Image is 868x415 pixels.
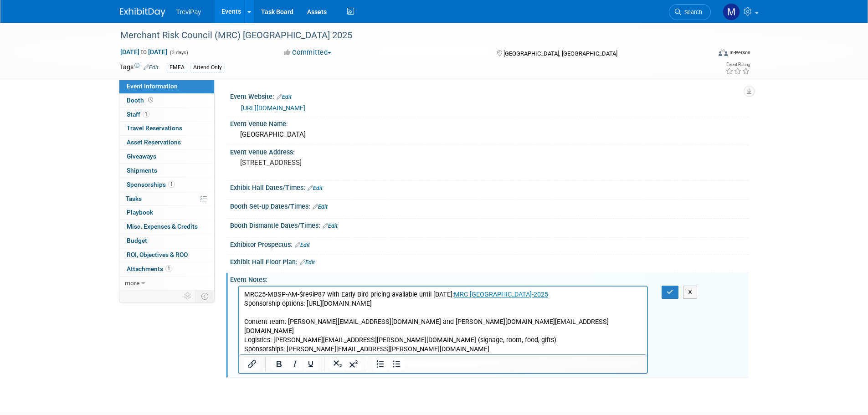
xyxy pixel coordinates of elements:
button: Numbered list [373,358,388,370]
td: Toggle Event Tabs [195,290,214,302]
span: Event Information [127,82,178,90]
span: Booth not reserved yet [146,97,155,103]
a: Edit [277,94,292,100]
a: more [119,277,214,290]
a: Edit [295,242,310,248]
span: Playbook [127,209,153,216]
a: Travel Reservations [119,122,214,135]
a: Edit [313,204,328,210]
a: Misc. Expenses & Credits [119,220,214,234]
a: Staff1 [119,108,214,122]
div: Event Website: [230,90,749,102]
iframe: Rich Text Area [239,287,647,354]
a: ROI, Objectives & ROO [119,248,214,262]
div: Event Format [657,47,751,61]
button: Italic [287,358,303,370]
a: Tasks [119,192,214,206]
span: Travel Reservations [127,124,182,132]
span: Sponsorships [127,181,175,188]
a: Search [669,4,711,20]
div: EMEA [167,63,187,72]
span: [GEOGRAPHIC_DATA], [GEOGRAPHIC_DATA] [503,50,617,57]
img: Maiia Khasina [723,3,740,20]
button: X [683,286,698,299]
a: [URL][DOMAIN_NAME] [241,104,305,112]
div: Event Venue Address: [230,145,749,157]
span: Attachments [127,265,172,272]
span: (3 days) [169,50,188,56]
a: Shipments [119,164,214,178]
a: Edit [308,185,323,191]
div: Event Venue Name: [230,117,749,128]
div: Event Rating [725,62,750,67]
div: Booth Dismantle Dates/Times: [230,219,749,231]
span: 1 [168,181,175,188]
button: Insert/edit link [244,358,260,370]
a: Edit [144,64,159,71]
span: [DATE] [DATE] [120,48,168,56]
a: Edit [323,223,338,229]
a: Booth [119,94,214,108]
span: Giveaways [127,153,156,160]
body: Rich Text Area. Press ALT-0 for help. [5,4,404,77]
pre: [STREET_ADDRESS] [240,159,436,167]
div: Exhibit Hall Dates/Times: [230,181,749,193]
a: MRC [GEOGRAPHIC_DATA]-2025 [215,4,309,12]
span: Tasks [126,195,142,202]
span: Shipments [127,167,157,174]
a: Asset Reservations [119,136,214,149]
span: Booth [127,97,155,104]
div: Merchant Risk Council (MRC) [GEOGRAPHIC_DATA] 2025 [117,27,697,44]
span: Staff [127,111,149,118]
td: Tags [120,62,159,73]
button: Subscript [330,358,345,370]
span: 1 [165,265,172,272]
span: to [139,48,148,56]
span: Search [681,9,702,15]
div: Exhibitor Prospectus: [230,238,749,250]
div: Booth Set-up Dates/Times: [230,200,749,211]
button: Superscript [346,358,361,370]
span: 1 [143,111,149,118]
button: Bullet list [389,358,404,370]
span: ROI, Objectives & ROO [127,251,188,258]
a: Sponsorships1 [119,178,214,192]
span: Budget [127,237,147,244]
a: Budget [119,234,214,248]
a: Attachments1 [119,262,214,276]
img: Format-Inperson.png [719,49,728,56]
a: Giveaways [119,150,214,164]
a: Playbook [119,206,214,220]
span: TreviPay [176,8,201,15]
img: ExhibitDay [120,8,165,17]
td: Personalize Event Tab Strip [180,290,196,302]
div: Attend Only [190,63,225,72]
a: Event Information [119,80,214,93]
button: Underline [303,358,318,370]
p: MRC25-MBSP-AM-$re9iP87 with Early Bird pricing available until [DATE]: Sponsorship options: [URL]... [5,4,404,68]
span: more [125,279,139,287]
button: Committed [281,48,335,57]
a: Edit [300,259,315,266]
div: In-Person [729,49,750,56]
span: Asset Reservations [127,138,181,146]
span: Misc. Expenses & Credits [127,223,198,230]
button: Bold [271,358,287,370]
div: Event Notes: [230,273,749,284]
div: Exhibit Hall Floor Plan: [230,255,749,267]
div: [GEOGRAPHIC_DATA] [237,128,742,142]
